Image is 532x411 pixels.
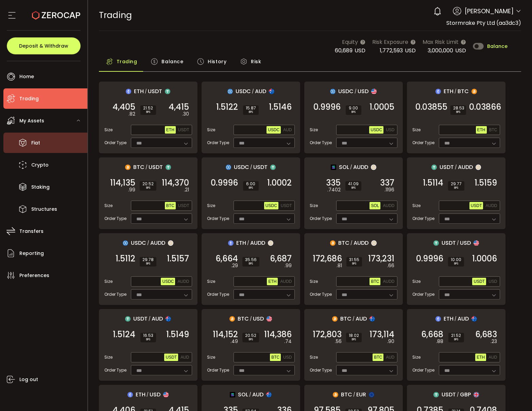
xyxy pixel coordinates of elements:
[19,116,44,126] span: My Assets
[110,179,135,186] span: 114,135
[469,104,501,110] span: 0.03866
[166,316,171,322] img: aud_portfolio.svg
[474,279,485,284] span: USDT
[265,203,277,208] span: USDC
[250,316,252,322] em: /
[433,392,439,397] img: usdt_portfolio.svg
[143,110,153,114] i: BPS
[472,278,486,285] button: USDT
[488,279,497,284] span: USD
[368,255,394,262] span: 173,231
[19,375,38,384] span: Log out
[123,240,128,246] img: usdc_portfolio.svg
[476,165,481,170] img: zuPXiwguUFiBOIQyqLOiXsnnNitlx7q4LCwEbLHADjIpTka+Lip0HH8D0VTrd02z+wEAAAAASUVORK5CYII=
[128,110,135,118] em: .82
[128,186,135,193] em: .99
[207,216,229,222] span: Order Type
[444,87,453,96] span: ETH
[165,202,176,209] button: BTC
[238,390,248,399] span: SOL
[349,262,359,266] i: BPS
[177,202,191,209] button: USDT
[104,127,113,133] span: Size
[451,258,461,262] span: 10.00
[330,89,336,94] img: usdc_portfolio.svg
[370,104,394,110] span: 1.0005
[145,88,147,95] em: /
[348,186,359,190] i: BPS
[310,216,332,222] span: Order Type
[472,255,497,262] span: 1.0006
[348,182,359,186] span: 41.09
[369,126,383,134] button: USDC
[356,314,367,323] span: AUD
[230,338,238,345] em: .49
[433,240,439,246] img: usdt_portfolio.svg
[271,355,279,360] span: BTC
[279,278,293,285] button: AUDD
[471,89,477,94] img: btc_portfolio.svg
[371,279,379,284] span: BTC
[453,110,463,114] i: BPS
[133,314,148,323] span: USDT
[454,88,457,95] em: /
[373,354,383,361] button: BTC
[268,240,273,246] img: zuPXiwguUFiBOIQyqLOiXsnnNitlx7q4LCwEbLHADjIpTka+Lip0HH8D0VTrd02z+wEAAAAASUVORK5CYII=
[371,240,377,246] img: zuPXiwguUFiBOIQyqLOiXsnnNitlx7q4LCwEbLHADjIpTka+Lip0HH8D0VTrd02z+wEAAAAASUVORK5CYII=
[280,279,292,284] span: AUDD
[116,255,135,262] span: 1.5112
[19,226,44,236] span: Transfers
[371,89,377,94] img: usd_portfolio.svg
[216,255,238,262] span: 6,664
[145,164,148,170] em: /
[326,179,341,186] span: 335
[267,316,272,322] img: usd_portfolio.svg
[178,203,189,208] span: USDT
[484,202,498,209] button: AUDD
[19,249,44,258] span: Reporting
[451,186,462,190] i: BPS
[458,87,469,96] span: BTC
[133,163,144,171] span: BTC
[253,314,264,323] span: USD
[246,186,256,190] i: BPS
[117,55,137,68] span: Trading
[134,87,144,96] span: ETH
[245,258,257,262] span: 35.56
[350,164,352,170] em: /
[267,278,278,285] button: ETH
[370,278,380,285] button: BTC
[178,127,189,132] span: USDT
[435,316,441,322] img: eth_portfolio.svg
[143,106,153,110] span: 21.52
[142,258,154,262] span: 29.78
[207,127,215,133] span: Size
[147,240,149,246] em: /
[348,106,359,110] span: 9.00
[126,89,131,94] img: eth_portfolio.svg
[285,262,292,269] em: .99
[412,367,434,373] span: Order Type
[349,333,359,338] span: 18.02
[333,392,338,397] img: btc_portfolio.svg
[249,392,251,398] em: /
[247,240,249,246] em: /
[416,255,443,262] span: 0.9996
[327,186,341,193] em: .7402
[166,355,177,360] span: USDT
[179,354,190,361] button: AUD
[349,338,359,342] i: BPS
[228,240,234,246] img: eth_portfolio.svg
[477,127,485,132] span: ETH
[471,316,477,322] img: aud_portfolio.svg
[150,390,160,399] span: USD
[163,392,169,397] img: usd_portfolio.svg
[313,104,341,110] span: 0.9996
[236,239,246,247] span: ETH
[245,262,257,266] i: BPS
[369,392,374,397] img: eur_portfolio.svg
[236,87,251,96] span: USDC
[165,89,170,94] img: usdt_portfolio.svg
[19,72,34,82] span: Home
[435,89,441,94] img: eth_portfolio.svg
